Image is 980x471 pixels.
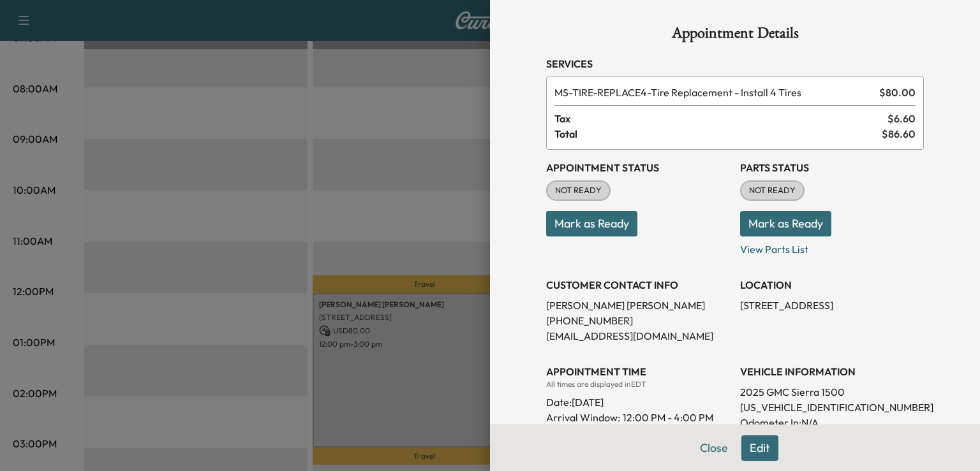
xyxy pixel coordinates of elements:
h1: Appointment Details [546,25,924,46]
span: Tire Replacement - Install 4 Tires [554,85,874,100]
p: [PHONE_NUMBER] [546,313,730,328]
h3: LOCATION [740,277,924,293]
p: Odometer In: N/A [740,415,924,430]
p: View Parts List [740,236,924,257]
p: Arrival Window: [546,410,730,425]
span: $ 80.00 [879,85,916,100]
span: 12:00 PM - 4:00 PM [623,410,713,425]
h3: Appointment Status [546,160,730,175]
button: Mark as Ready [740,211,831,236]
h3: CUSTOMER CONTACT INFO [546,277,730,293]
p: [PERSON_NAME] [PERSON_NAME] [546,298,730,313]
span: Total [554,126,882,141]
p: [STREET_ADDRESS] [740,298,924,313]
button: Close [692,435,736,461]
h3: Services [546,56,924,71]
div: Date: [DATE] [546,389,730,410]
span: Tax [554,111,887,126]
h3: APPOINTMENT TIME [546,364,730,379]
span: $ 6.60 [887,111,916,126]
button: Mark as Ready [546,211,637,236]
h3: Parts Status [740,160,924,175]
button: Edit [741,435,778,461]
div: All times are displayed in EDT [546,379,730,389]
span: NOT READY [741,184,803,197]
h3: VEHICLE INFORMATION [740,364,924,379]
p: 2025 GMC Sierra 1500 [740,384,924,400]
span: $ 86.60 [882,126,916,141]
p: [EMAIL_ADDRESS][DOMAIN_NAME] [546,328,730,344]
span: NOT READY [547,184,609,197]
p: [US_VEHICLE_IDENTIFICATION_NUMBER] [740,400,924,415]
